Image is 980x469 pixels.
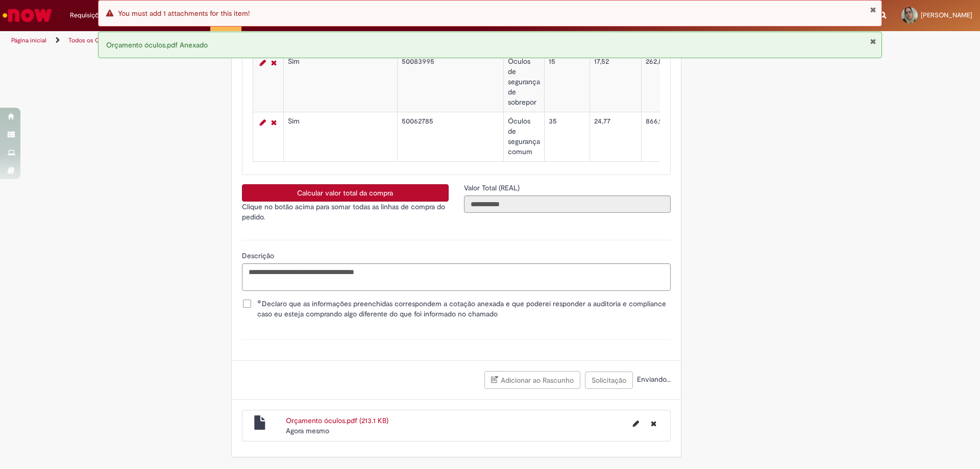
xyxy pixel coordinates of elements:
[257,116,268,129] a: Editar Linha 2
[11,36,46,44] a: Página inicial
[921,11,972,19] span: [PERSON_NAME]
[268,116,279,129] a: Remover linha 2
[8,31,646,50] ul: Trilhas de página
[464,183,522,193] label: Somente leitura - Valor Total (REAL)
[397,112,503,162] td: 50062785
[544,112,590,162] td: 35
[590,53,641,112] td: 17,52
[397,53,503,112] td: 50083995
[286,426,329,435] time: 29/08/2025 16:33:53
[242,202,449,222] p: Clique no botão acima para somar todas as linhas de compra do pedido.
[503,112,544,162] td: Óculos de segurança comum
[257,299,671,319] span: Declaro que as informações preenchidas correspondem a cotação anexada e que poderei responder a a...
[242,251,276,260] span: Descrição
[464,195,671,213] input: Valor Total (REAL)
[257,300,262,304] span: Obrigatório Preenchido
[870,37,876,45] button: Fechar Notificação
[627,415,645,432] button: Editar nome de arquivo Orçamento óculos.pdf
[70,10,106,20] span: Requisições
[635,375,671,384] span: Enviando...
[544,53,590,112] td: 15
[242,184,449,202] button: Calcular valor total da compra
[283,112,397,162] td: Sim
[286,426,329,435] span: Agora mesmo
[283,53,397,112] td: Sim
[503,53,544,112] td: Óculos de segurança de sobrepor
[242,263,671,291] textarea: Descrição
[118,9,250,18] span: You must add 1 attachments for this item!
[645,415,663,432] button: Excluir Orçamento óculos.pdf
[1,5,54,26] img: ServiceNow
[286,416,388,425] a: Orçamento óculos.pdf (213.1 KB)
[641,53,706,112] td: 262,80
[106,40,208,50] span: Orçamento óculos.pdf Anexado
[870,6,876,14] button: Fechar Notificação
[464,183,522,192] span: Somente leitura - Valor Total (REAL)
[68,36,122,44] a: Todos os Catálogos
[641,112,706,162] td: 866,95
[590,112,641,162] td: 24,77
